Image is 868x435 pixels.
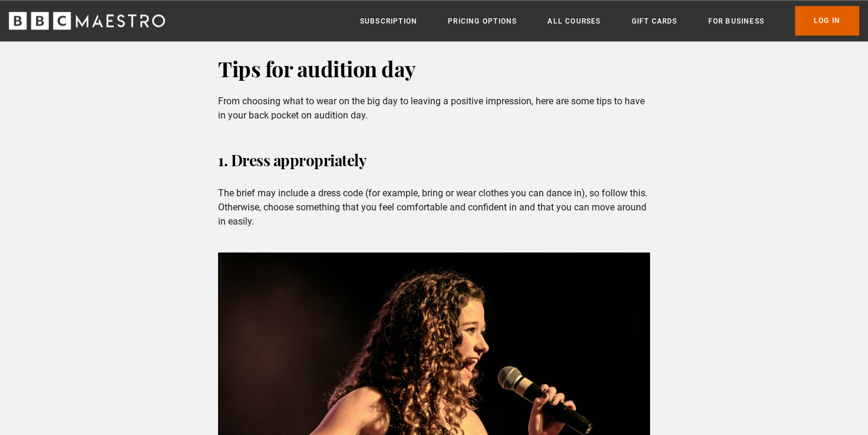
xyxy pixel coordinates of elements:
[9,12,165,29] svg: BBC Maestro
[218,186,650,229] p: The brief may include a dress code (for example, bring or wear clothes you can dance in), so foll...
[360,6,859,35] nav: Primary
[218,54,650,83] h2: Tips for audition day
[218,146,650,174] h3: 1. Dress appropriately
[448,15,517,27] a: Pricing Options
[631,15,677,27] a: Gift Cards
[708,15,764,27] a: For business
[218,94,650,123] p: From choosing what to wear on the big day to leaving a positive impression, here are some tips to...
[547,15,600,27] a: All Courses
[360,15,417,27] a: Subscription
[795,6,859,35] a: Log In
